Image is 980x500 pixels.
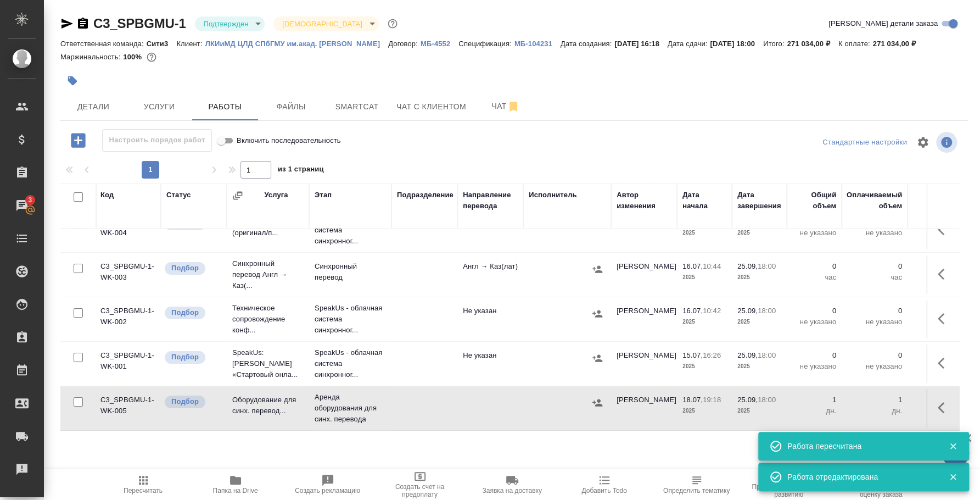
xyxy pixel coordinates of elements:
p: SpeakUs - облачная система синхронног... [315,347,386,380]
p: RUB [913,272,957,283]
p: 2025 [682,361,726,372]
div: split button [820,134,910,151]
p: Сити3 [147,40,177,48]
p: 271 034,00 ₽ [787,40,838,48]
p: 2025 [682,316,726,327]
td: [PERSON_NAME] [611,345,677,383]
p: не указано [792,361,836,372]
p: 0 [913,350,957,361]
td: C3_SPBGMU-1-WK-001 [95,345,161,383]
p: 25.09, [737,262,758,270]
p: 16:26 [703,351,721,359]
p: Аренда оборудования для синх. перевода [315,392,386,425]
td: SpeakUs: [PERSON_NAME] «Стартовый онла... [227,342,309,386]
p: 0 [792,305,836,316]
button: Здесь прячутся важные кнопки [931,350,957,376]
button: Заявка на доставку [466,469,558,500]
td: Оборудование для синх. перевод... [227,389,309,427]
p: К оплате: [838,40,873,48]
p: RUB [913,227,957,238]
p: ЛКИиМД ЦЛД СПбГМУ им.акад. [PERSON_NAME] [205,40,389,48]
div: Общий объем [792,190,836,212]
p: Ответственная команда: [60,40,147,48]
span: Создать счет на предоплату [380,483,460,498]
span: 3 [21,195,38,205]
div: Работа пересчитана [787,441,932,452]
button: [DEMOGRAPHIC_DATA] [279,19,365,29]
p: SpeakUs - облачная система синхронног... [315,214,386,247]
p: RUB [913,405,957,416]
a: C3_SPBGMU-1 [93,16,186,31]
p: Клиент: [176,40,205,48]
td: Аудиозапись канала (оригинал/п... [227,211,309,249]
span: Посмотреть информацию [936,132,959,153]
button: Создать рекламацию [282,469,374,500]
p: 18:00 [758,307,776,315]
button: Пересчитать [97,469,189,500]
a: 3 [3,192,41,219]
span: Чат с клиентом [396,100,466,114]
p: 10:42 [703,307,721,315]
p: RUB [913,361,957,372]
p: Подбор [171,307,199,318]
p: не указано [847,227,902,238]
div: Дата завершения [737,190,781,212]
button: Назначить [589,261,606,277]
span: Создать рекламацию [295,487,360,495]
p: МБ-4552 [421,40,458,48]
button: Определить тематику [651,469,743,500]
p: не указано [847,316,902,327]
td: C3_SPBGMU-1-WK-002 [95,300,161,338]
span: Smartcat [331,100,383,114]
p: дн. [792,405,836,416]
p: 2025 [682,405,726,416]
p: Маржинальность: [60,53,123,61]
p: 1 [792,395,836,405]
span: Включить последовательность [237,135,341,146]
td: C3_SPBGMU-1-WK-005 [95,389,161,427]
p: 25.09, [737,396,758,404]
span: Файлы [265,100,317,114]
div: Подтвержден [195,16,265,31]
p: 0 [913,395,957,405]
button: Скопировать ссылку [76,17,89,30]
span: Услуги [133,100,186,114]
span: Настроить таблицу [910,129,936,155]
p: час [847,272,902,283]
p: 0 [913,305,957,316]
p: Дата создания: [561,40,614,48]
span: Папка на Drive [213,487,258,495]
span: Работы [199,100,251,114]
span: Чат [479,99,532,113]
div: Можно подбирать исполнителей [164,395,221,409]
p: 18:00 [758,396,776,404]
td: [PERSON_NAME] [611,389,677,427]
button: 0.00 RUB; [144,50,159,64]
button: Добавить Todo [558,469,651,500]
div: Можно подбирать исполнителей [164,350,221,365]
button: Добавить тэг [60,69,85,93]
div: Этап [315,190,332,201]
div: Дата начала [682,190,726,212]
button: Доп статусы указывают на важность/срочность заказа [385,16,400,31]
svg: Отписаться [507,100,520,113]
button: Здесь прячутся важные кнопки [931,261,957,287]
p: 2025 [737,316,781,327]
p: 2025 [737,405,781,416]
p: 2025 [682,272,726,283]
p: 1 [847,395,902,405]
td: Англ → Каз(лат) [457,255,523,294]
p: [DATE] 18:00 [710,40,763,48]
p: не указано [792,316,836,327]
p: час [792,272,836,283]
div: Услуга [264,190,288,201]
p: 2025 [737,361,781,372]
td: Не указан [457,300,523,338]
button: Закрыть [942,441,964,451]
p: 0 [847,350,902,361]
button: Добавить работу [63,129,93,152]
td: [PERSON_NAME] [611,211,677,249]
div: Оплачиваемый объем [847,190,902,212]
p: 0 [847,305,902,316]
p: Подбор [171,352,199,363]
